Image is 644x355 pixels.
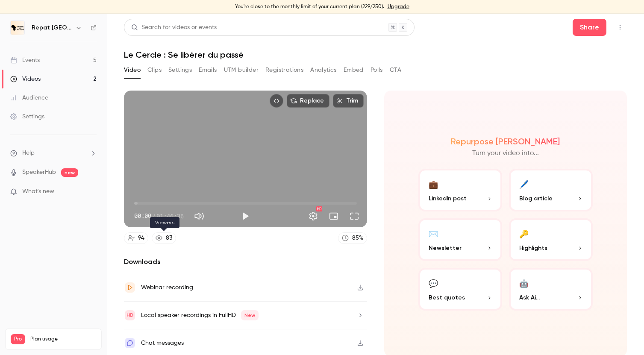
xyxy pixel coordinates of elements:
span: new [61,168,78,177]
span: 00:00 [134,211,151,220]
button: UTM builder [224,63,259,77]
span: 01:46:36 [156,211,184,220]
div: Audience [10,94,48,102]
div: Search for videos or events [131,23,217,32]
div: 94 [138,234,144,243]
div: Chat messages [141,338,184,348]
a: 94 [124,232,148,244]
button: 🖊️Blog article [509,169,593,211]
a: 83 [152,232,176,244]
span: Help [22,149,35,158]
button: Replace [287,94,329,108]
button: Share [573,19,606,36]
button: Registrations [265,63,303,77]
a: SpeakerHub [22,168,56,177]
button: Mute [191,208,208,225]
span: Newsletter [429,244,462,252]
button: Polls [371,63,383,77]
button: Top Bar Actions [613,21,627,34]
div: 85 % [352,234,363,243]
span: What's new [22,187,54,196]
button: Turn on miniplayer [325,208,342,225]
button: Emails [199,63,217,77]
h1: Le Cercle : Se libérer du passé [124,50,627,60]
img: Repat Africa [11,21,24,35]
button: Embed [344,63,364,77]
div: HD [316,206,322,211]
div: 🖊️ [519,177,529,191]
div: ✉️ [429,227,438,240]
button: ✉️Newsletter [418,218,502,261]
button: Video [124,63,141,77]
button: 🤖Ask Ai... [509,268,593,311]
button: 💼LinkedIn post [418,169,502,211]
div: 83 [166,234,172,243]
div: 00:00 [134,211,184,220]
span: Ask Ai... [519,293,540,302]
span: LinkedIn post [429,194,467,203]
div: Settings [10,112,44,121]
a: Upgrade [388,3,409,10]
button: 🔑Highlights [509,218,593,261]
div: Videos [10,75,41,83]
button: Settings [168,63,192,77]
h2: Repurpose [PERSON_NAME] [451,136,560,147]
a: 85% [338,232,367,244]
span: Plan usage [30,336,96,343]
span: Best quotes [429,293,465,302]
h6: Repat [GEOGRAPHIC_DATA] [32,23,72,32]
button: CTA [390,63,401,77]
p: Turn your video into... [472,148,539,158]
button: Clips [147,63,162,77]
div: 🤖 [519,276,529,290]
li: help-dropdown-opener [10,149,97,158]
button: Play [237,208,254,225]
button: Settings [305,208,322,225]
button: Embed video [270,94,283,108]
span: Pro [11,334,25,344]
div: 💼 [429,177,438,191]
h2: Downloads [124,257,367,267]
div: Local speaker recordings in FullHD [141,310,259,320]
div: 💬 [429,276,438,290]
button: Full screen [346,208,363,225]
span: Highlights [519,244,547,252]
span: New [241,310,259,320]
button: Analytics [310,63,337,77]
div: Events [10,56,40,65]
button: Trim [333,94,364,108]
span: Blog article [519,194,553,203]
button: 💬Best quotes [418,268,502,311]
div: 🔑 [519,227,529,240]
div: Webinar recording [141,282,193,293]
span: / [152,211,156,220]
iframe: Noticeable Trigger [86,188,97,196]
